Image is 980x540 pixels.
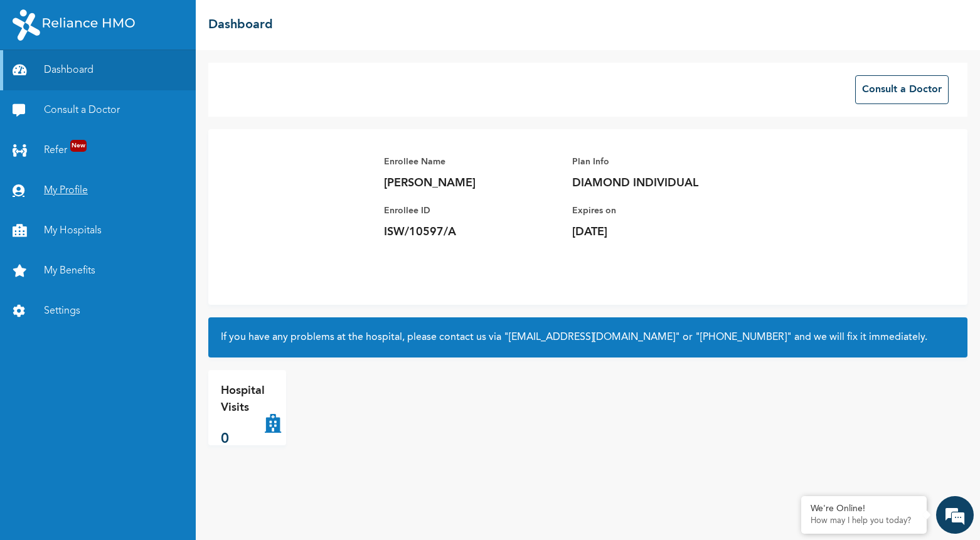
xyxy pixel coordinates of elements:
p: 0 [221,429,265,450]
p: Expires on [572,203,748,218]
img: RelianceHMO's Logo [13,9,135,41]
a: "[PHONE_NUMBER]" [695,332,792,342]
div: FAQs [123,425,240,464]
img: Enrollee [221,142,371,292]
p: [PERSON_NAME] [384,176,560,191]
a: "[EMAIL_ADDRESS][DOMAIN_NAME]" [504,332,680,342]
h2: Dashboard [208,16,273,34]
p: Plan Info [572,154,748,169]
div: We're Online! [811,504,917,514]
p: How may I help you today? [811,516,917,526]
span: New [70,140,87,152]
div: Minimize live chat window [206,6,236,36]
button: Consult a Doctor [855,75,949,104]
p: Enrollee Name [384,154,560,169]
div: Chat with us now [65,70,211,87]
p: [DATE] [572,225,748,240]
span: Conversation [6,447,123,456]
p: DIAMOND INDIVIDUAL [572,176,748,191]
img: d_794563401_company_1708531726252_794563401 [23,63,51,94]
h2: If you have any problems at the hospital, please contact us via or and we will fix it immediately. [221,330,955,345]
p: ISW/10597/A [384,225,560,240]
span: We're online! [73,177,173,304]
textarea: Type your message and hit 'Enter' [6,381,239,425]
p: Enrollee ID [384,203,560,218]
p: Hospital Visits [221,383,265,416]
